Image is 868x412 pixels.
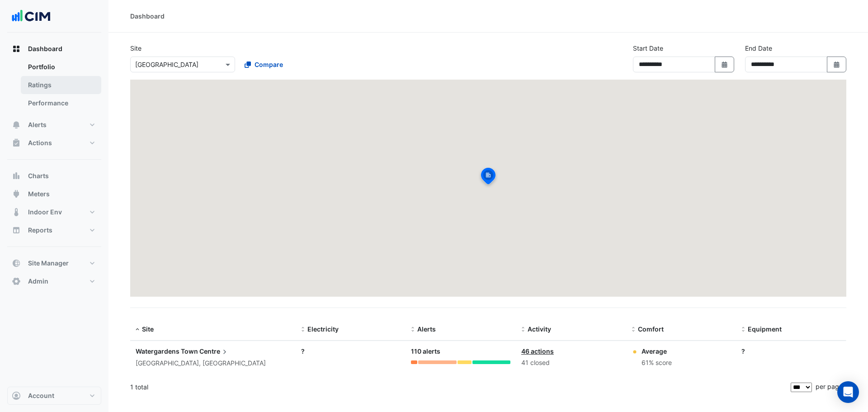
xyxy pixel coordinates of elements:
[721,61,729,68] fa-icon: Select Date
[11,7,52,25] img: Company Logo
[478,166,498,188] img: site-pin-selected.svg
[142,325,154,333] span: Site
[521,358,621,368] div: 41 closed
[12,44,21,53] app-icon: Dashboard
[130,376,789,398] div: 1 total
[12,138,21,147] app-icon: Actions
[28,208,62,217] span: Indoor Env
[816,383,843,390] span: per page
[21,76,101,94] a: Ratings
[7,272,101,290] button: Admin
[255,60,283,69] span: Compare
[7,40,101,58] button: Dashboard
[638,325,664,333] span: Comfort
[7,254,101,272] button: Site Manager
[642,358,672,368] div: 61% score
[307,325,339,333] span: Electricity
[7,185,101,203] button: Meters
[748,325,782,333] span: Equipment
[239,57,289,72] button: Compare
[28,259,69,268] span: Site Manager
[28,189,50,199] span: Meters
[7,387,101,405] button: Account
[417,325,436,333] span: Alerts
[28,138,52,147] span: Actions
[7,221,101,239] button: Reports
[7,134,101,152] button: Actions
[528,325,551,333] span: Activity
[7,116,101,134] button: Alerts
[12,171,21,180] app-icon: Charts
[12,189,21,199] app-icon: Meters
[130,43,142,53] label: Site
[745,43,772,53] label: End Date
[12,277,21,286] app-icon: Admin
[7,167,101,185] button: Charts
[28,226,52,235] span: Reports
[28,44,62,53] span: Dashboard
[21,58,101,76] a: Portfolio
[12,259,21,268] app-icon: Site Manager
[130,11,165,21] div: Dashboard
[28,277,48,286] span: Admin
[28,171,49,180] span: Charts
[136,358,290,369] div: [GEOGRAPHIC_DATA], [GEOGRAPHIC_DATA]
[7,203,101,221] button: Indoor Env
[28,120,47,129] span: Alerts
[21,94,101,112] a: Performance
[136,347,198,355] span: Watergardens Town
[28,391,54,400] span: Account
[521,347,554,355] a: 46 actions
[741,346,841,356] div: ?
[301,346,401,356] div: ?
[12,120,21,129] app-icon: Alerts
[199,346,229,356] span: Centre
[642,346,672,356] div: Average
[12,208,21,217] app-icon: Indoor Env
[833,61,841,68] fa-icon: Select Date
[7,58,101,116] div: Dashboard
[12,226,21,235] app-icon: Reports
[633,43,663,53] label: Start Date
[411,346,510,357] div: 110 alerts
[837,381,859,403] div: Open Intercom Messenger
